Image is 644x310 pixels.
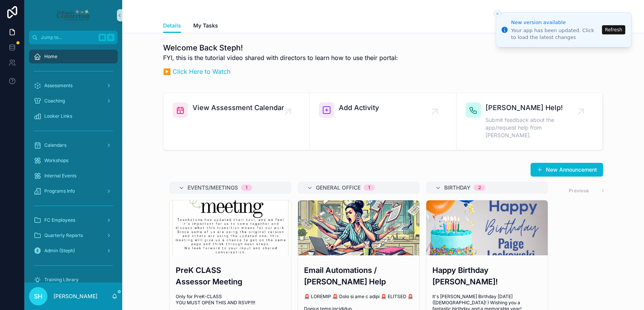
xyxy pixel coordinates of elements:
a: [PERSON_NAME] Help!Submit feedback about the app/request help from [PERSON_NAME]. [456,93,603,150]
span: SH [34,292,42,301]
button: New Announcement [531,163,603,177]
a: My Tasks [193,19,218,34]
button: Jump to...K [29,31,118,44]
span: Internal Events [44,173,76,179]
span: Calendars [44,142,66,148]
a: Details [163,19,181,33]
a: Looker Links [29,109,118,123]
div: New version available [511,19,600,26]
span: Workshops [44,157,68,164]
button: Close toast [494,10,501,18]
a: FC Employees [29,213,118,227]
img: App logo [56,9,90,21]
span: Submit feedback about the app/request help from [PERSON_NAME]. [485,116,581,139]
a: Workshops [29,154,118,167]
a: Home [29,50,118,63]
a: ▶️ Click Here to Watch [163,68,230,75]
div: Your app has been updated. Click to load the latest changes [511,27,600,41]
div: 2 [478,185,481,191]
div: 1 [368,185,370,191]
a: Calendars [29,138,118,152]
span: Coaching [44,98,65,104]
span: Programs Info [44,188,75,194]
span: Training Library [44,277,79,283]
span: Jump to... [41,34,95,41]
span: Assessments [44,83,73,89]
h3: Happy Birthday [PERSON_NAME]! [432,265,542,287]
p: [PERSON_NAME] [53,292,97,300]
a: Training Library [29,273,118,287]
span: FC Employees [44,217,75,223]
span: Quarterly Reports [44,232,83,239]
a: Programs Info [29,184,118,198]
a: Add Activity [310,93,456,150]
a: Admin (Steph) [29,244,118,258]
span: [PERSON_NAME] Help! [485,102,581,113]
span: My Tasks [193,22,218,29]
span: Admin (Steph) [44,248,75,254]
span: Events/Meetings [188,184,238,192]
div: Frantic-woman-image.png [298,200,419,255]
div: prek-class.png [170,200,291,255]
span: Add Activity [339,102,379,113]
span: Home [44,54,57,60]
h3: PreK CLASS Assessor Meeting [176,265,285,287]
span: Looker Links [44,113,72,119]
div: scrollable content [24,44,122,282]
span: K [108,34,114,41]
p: FYI, this is the tutorial video shared with directors to learn how to use their portal: [163,53,398,62]
a: Quarterly Reports [29,229,118,242]
div: 1 [246,185,248,191]
button: Refresh [602,25,625,34]
h3: Email Automations / [PERSON_NAME] Help [304,265,413,287]
h1: Welcome Back Steph! [163,42,398,53]
span: Details [163,22,181,29]
a: View Assessment Calendar [163,93,310,150]
span: Birthday [444,184,471,192]
a: Assessments [29,79,118,93]
span: General Office [316,184,361,192]
a: Internal Events [29,169,118,183]
span: View Assessment Calendar [193,102,284,113]
a: Coaching [29,94,118,108]
div: unnamed.png [426,200,548,255]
